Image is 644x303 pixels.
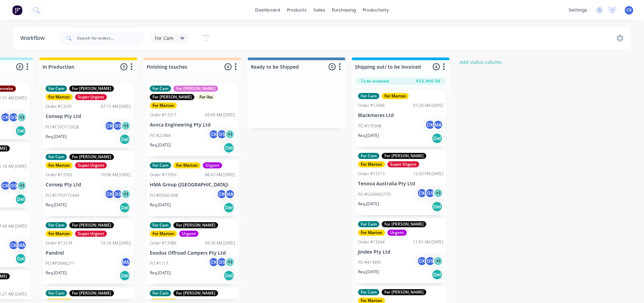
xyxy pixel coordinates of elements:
div: For [PERSON_NAME] [69,290,114,296]
div: MA [17,240,27,250]
div: Workflow [20,34,48,42]
div: CK [209,129,219,139]
div: + 1 [225,257,235,267]
div: CK [425,120,435,130]
p: PO #ID560-008 [150,192,178,199]
div: + 1 [121,189,131,199]
div: For Cam [150,290,171,296]
div: For CamFor [PERSON_NAME]For MartonUrgentOrder #1334411:01 AM [DATE]Jindex Pty LtdPO #413895CKGS+1... [355,218,446,283]
div: CK [0,112,10,122]
div: For Marton [173,162,200,168]
div: 10:16 AM [DATE] [101,240,131,246]
div: For Marton [46,231,73,237]
div: 10:06 AM [DATE] [101,172,131,178]
div: 09:30 AM [DATE] [205,240,235,246]
div: CK [417,188,427,198]
span: CK [626,7,632,13]
div: For Marton [46,162,73,168]
div: For Cam [150,222,171,228]
div: For CamFor [PERSON_NAME]For MartonSuper UrgentOrder #1339210:06 AM [DATE]Consep Pty LtdPO #C1PO17... [43,151,134,216]
div: 07:15 AM [DATE] [101,103,131,110]
div: + 1 [121,121,131,131]
div: CK [104,121,115,131]
div: GS [8,112,19,122]
div: For Marton [46,94,73,100]
div: 08:43 AM [DATE] [205,172,235,178]
div: CK [8,240,19,250]
p: Req. [DATE] [150,142,171,148]
p: PO #1117 [150,260,168,266]
div: For Iba [197,94,215,100]
div: purchasing [329,5,359,15]
div: Del [223,202,234,213]
div: For Cam [358,153,379,159]
div: Del [119,202,130,213]
p: PO #22464 [150,133,171,139]
a: dashboard [252,5,284,15]
div: For [PERSON_NAME] [382,289,426,295]
div: CK [0,181,10,191]
div: For [PERSON_NAME] [173,222,218,228]
div: Order #13274 [46,240,72,246]
div: For [PERSON_NAME] [69,86,114,92]
div: For Cam [150,162,171,168]
div: For Cam [46,154,67,160]
p: Req. [DATE] [150,270,171,276]
div: For [PERSON_NAME] [173,290,218,296]
p: Req. [DATE] [358,201,379,207]
p: Blackmores Ltd [358,113,443,118]
div: For [PERSON_NAME] [69,222,114,228]
div: GS [113,121,123,131]
div: CK [104,189,115,199]
div: For CamFor [PERSON_NAME]For MartonSuper UrgentOrder #1329107:15 AM [DATE]Consep Pty LtdPO #C1PO17... [43,83,134,148]
div: For Cam [150,86,171,92]
div: Del [15,125,26,136]
div: For CamFor [PERSON_NAME]For MartonSuper UrgentOrder #1327410:16 AM [DATE]PandrolPO #PO046211MAReq... [43,219,134,284]
p: PO #PO046211 [46,260,74,266]
div: CK [209,257,219,267]
p: PO #C1PO172444 [46,192,79,199]
div: For CamFor [PERSON_NAME]For MartonUrgentOrder #1338609:30 AM [DATE]Exodus Offroad Campers Pty Ltd... [147,219,238,284]
div: For Marton [358,161,385,167]
p: Tenova Australia Pty Ltd [358,181,443,187]
div: Urgent [387,230,407,236]
span: For Cam [155,34,173,42]
div: For Cam [358,93,379,99]
div: Del [432,269,443,280]
div: For CamFor MartonUrgentOrder #1335008:43 AM [DATE]HMA Group ([GEOGRAPHIC_DATA])PO #ID560-008CKMAR... [147,160,238,216]
div: For Marton [358,230,385,236]
div: + 1 [225,129,235,139]
div: Del [119,134,130,145]
p: Jindex Pty Ltd [358,249,443,255]
div: Del [223,142,234,153]
p: Req. [DATE] [46,270,67,276]
div: Urgent [203,162,222,168]
div: For Cam [358,289,379,295]
div: Order #13291 [46,103,72,110]
div: GS [217,257,227,267]
div: For Cam [46,222,67,228]
div: Super Urgent [75,162,107,168]
div: Order #13213 [358,171,385,177]
p: Exodus Offroad Campers Pty Ltd [150,250,235,256]
div: Del [15,194,26,205]
div: 12:03 PM [DATE] [413,171,443,177]
div: 07:29 AM [DATE] [413,102,443,109]
div: Super Urgent [75,94,107,100]
button: Add status column [456,57,506,67]
div: Order #13350 [150,172,176,178]
div: Order #13317 [150,112,176,118]
div: + 1 [17,181,27,191]
div: For [PERSON_NAME] [69,154,114,160]
div: For [PERSON_NAME] [150,94,194,100]
div: For CamFor [PERSON_NAME]For MartonSuper UrgentOrder #1321312:03 PM [DATE]Tenova Australia Pty Ltd... [355,150,446,215]
p: PO #413895 [358,259,381,265]
p: Req. [DATE] [358,269,379,275]
div: For Cam [46,290,67,296]
div: GS [425,188,435,198]
div: For [PERSON_NAME] [382,153,426,159]
div: For [PERSON_NAME] [382,221,426,227]
div: MA [225,189,235,199]
div: 09:49 AM [DATE] [205,112,235,118]
p: HMA Group ([GEOGRAPHIC_DATA]) [150,182,235,188]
